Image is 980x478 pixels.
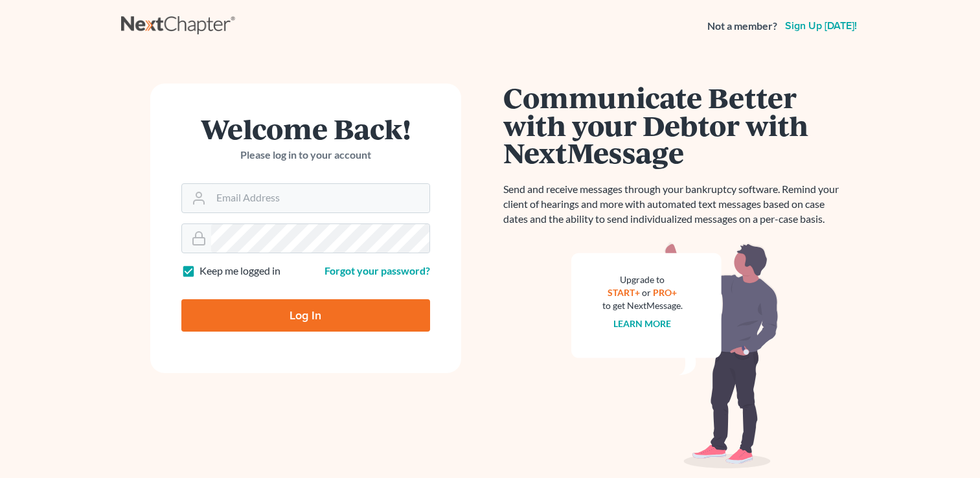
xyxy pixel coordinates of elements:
[181,115,430,142] h1: Welcome Back!
[181,299,430,332] input: Log In
[602,273,683,286] div: Upgrade to
[613,318,671,329] a: Learn more
[503,182,847,227] p: Send and receive messages through your bankruptcy software. Remind your client of hearings and mo...
[503,84,847,166] h1: Communicate Better with your Debtor with NextMessage
[211,184,429,212] input: Email Address
[325,264,430,277] a: Forgot your password?
[782,21,860,31] a: Sign up [DATE]!
[653,287,677,298] a: PRO+
[181,148,430,163] p: Please log in to your account
[199,264,280,279] label: Keep me logged in
[608,287,640,298] a: START+
[571,242,779,469] img: nextmessage_bg-59042aed3d76b12b5cd301f8e5b87938c9018125f34e5fa2b7a6b67550977c72.svg
[707,19,777,34] strong: Not a member?
[602,299,683,312] div: to get NextMessage.
[642,287,651,298] span: or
